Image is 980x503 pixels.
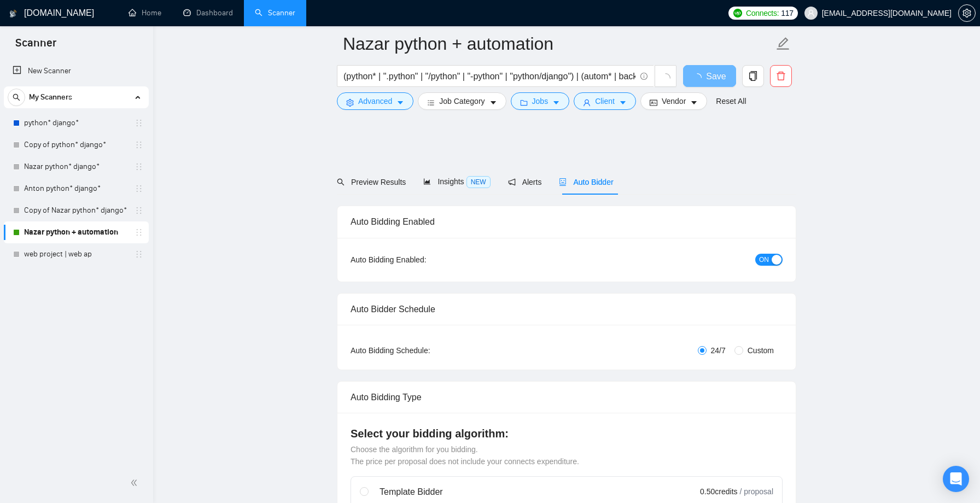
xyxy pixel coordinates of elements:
h4: Select your bidding algorithm: [351,426,783,441]
span: user [807,9,815,17]
span: idcard [650,98,657,107]
span: notification [508,178,516,186]
span: loading [693,73,706,82]
button: barsJob Categorycaret-down [418,92,506,110]
span: double-left [130,477,141,488]
button: delete [770,65,792,87]
span: 24/7 [707,344,730,356]
span: robot [559,178,567,186]
img: upwork-logo.png [733,9,742,17]
span: Vendor [662,95,686,107]
span: search [8,93,25,101]
a: Reset All [716,95,746,107]
span: Choose the algorithm for you bidding. The price per proposal does not include your connects expen... [351,445,579,466]
a: Copy of python* django* [24,134,128,156]
span: copy [743,71,763,81]
span: / proposal [740,486,773,497]
span: holder [135,206,143,215]
button: settingAdvancedcaret-down [337,92,413,110]
a: Copy of Nazar python* django* [24,200,128,221]
a: web project | web ap [24,243,128,265]
span: bars [427,98,435,107]
span: holder [135,228,143,237]
button: search [8,89,25,106]
span: setting [959,9,975,17]
span: Jobs [532,95,549,107]
div: Auto Bidding Enabled: [351,254,494,266]
div: Open Intercom Messenger [943,466,969,492]
span: caret-down [690,98,698,107]
a: New Scanner [13,60,140,82]
span: Insights [423,177,490,186]
div: Auto Bidding Schedule: [351,344,494,356]
span: ON [759,254,769,266]
span: 117 [781,7,793,19]
div: Template Bidder [380,486,633,499]
a: setting [958,9,976,17]
span: holder [135,119,143,127]
span: holder [135,162,143,171]
span: Client [595,95,615,107]
span: delete [771,71,791,81]
button: idcardVendorcaret-down [640,92,707,110]
div: Auto Bidding Enabled [351,206,783,237]
span: holder [135,141,143,149]
span: Alerts [508,178,542,186]
span: folder [520,98,528,107]
button: setting [958,4,976,22]
span: info-circle [640,73,647,80]
span: caret-down [489,98,497,107]
a: searchScanner [255,8,295,17]
span: 0.50 credits [700,486,737,498]
div: Auto Bidder Schedule [351,294,783,325]
input: Scanner name... [343,30,774,57]
span: area-chart [423,178,431,185]
button: copy [742,65,764,87]
a: Anton python* django* [24,178,128,200]
a: homeHome [129,8,161,17]
a: dashboardDashboard [183,8,233,17]
span: caret-down [396,98,404,107]
span: setting [346,98,354,107]
a: python* django* [24,112,128,134]
span: caret-down [619,98,627,107]
span: My Scanners [29,86,72,108]
button: userClientcaret-down [574,92,636,110]
span: Preview Results [337,178,406,186]
span: Connects: [746,7,779,19]
span: loading [661,73,670,83]
li: My Scanners [4,86,149,265]
span: Auto Bidder [559,178,613,186]
div: Auto Bidding Type [351,382,783,413]
span: NEW [466,176,491,188]
img: logo [9,5,17,22]
span: edit [776,37,790,51]
span: user [583,98,591,107]
span: Save [706,69,726,83]
span: Job Category [439,95,485,107]
a: Nazar python + automation [24,221,128,243]
span: holder [135,250,143,259]
span: Advanced [358,95,392,107]
button: Save [683,65,736,87]
span: caret-down [552,98,560,107]
li: New Scanner [4,60,149,82]
button: folderJobscaret-down [511,92,570,110]
span: Scanner [7,35,65,58]
a: Nazar python* django* [24,156,128,178]
span: Custom [743,344,778,356]
span: holder [135,184,143,193]
span: search [337,178,345,186]
input: Search Freelance Jobs... [343,69,635,83]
